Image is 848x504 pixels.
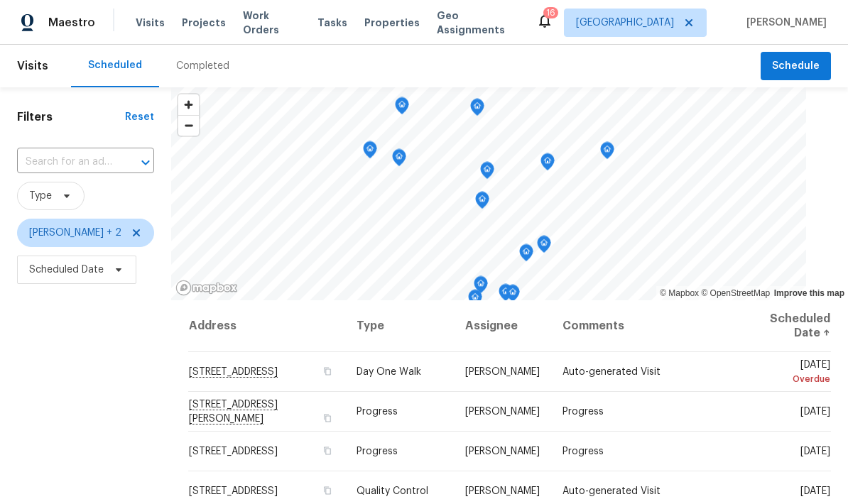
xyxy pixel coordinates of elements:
a: Mapbox homepage [175,280,238,296]
div: Map marker [392,149,406,171]
th: Comments [551,300,744,352]
span: [DATE] [800,486,830,496]
span: Projects [182,16,226,30]
a: Improve this map [774,288,844,298]
span: [STREET_ADDRESS] [189,486,278,496]
span: Tasks [317,18,347,28]
button: Copy Address [321,444,334,457]
span: Visits [17,50,48,82]
span: [PERSON_NAME] [465,407,540,417]
span: Progress [562,447,604,456]
span: Auto-generated Visit [562,367,661,377]
button: Zoom in [178,94,199,115]
span: [DATE] [755,360,830,386]
div: Map marker [363,141,377,163]
div: Reset [125,110,154,124]
a: OpenStreetMap [701,288,770,298]
h1: Filters [17,110,125,124]
div: Map marker [470,99,484,121]
div: Map marker [475,192,489,214]
th: Assignee [454,300,551,352]
span: [PERSON_NAME] + 2 [29,226,121,240]
span: Type [29,189,52,203]
button: Zoom out [178,115,199,136]
div: Map marker [468,290,482,312]
button: Open [136,153,156,172]
span: [PERSON_NAME] [465,367,540,377]
div: Map marker [537,236,551,258]
div: 16 [546,6,555,20]
canvas: Map [171,87,806,300]
span: Progress [562,407,604,417]
span: Geo Assignments [437,9,519,37]
th: Type [345,300,454,352]
button: Copy Address [321,365,334,378]
span: Maestro [48,16,95,30]
button: Schedule [761,52,831,81]
span: Progress [357,447,398,456]
span: [PERSON_NAME] [465,486,540,496]
span: Quality Control [357,486,428,496]
button: Copy Address [321,484,334,497]
div: Completed [176,59,229,73]
th: Address [188,300,345,352]
div: Map marker [480,162,494,184]
div: Overdue [755,372,830,386]
button: Copy Address [321,412,334,424]
div: Map marker [395,97,409,119]
span: Zoom out [178,116,199,136]
a: Mapbox [660,288,699,298]
span: [GEOGRAPHIC_DATA] [576,16,674,30]
div: Map marker [519,244,533,266]
span: Progress [357,407,398,417]
span: Properties [364,16,420,30]
span: Schedule [772,57,820,75]
span: Scheduled Date [29,263,104,277]
div: Map marker [474,276,488,298]
span: [PERSON_NAME] [465,447,540,456]
span: Visits [136,16,165,30]
span: Auto-generated Visit [562,486,661,496]
span: Day One Walk [357,367,421,377]
input: Search for an address... [17,151,114,173]
div: Map marker [506,285,520,307]
span: [PERSON_NAME] [741,16,827,30]
div: Scheduled [88,58,142,72]
span: [STREET_ADDRESS] [189,447,278,456]
th: Scheduled Date ↑ [744,300,831,352]
div: Map marker [600,142,614,164]
span: [DATE] [800,447,830,456]
div: Map marker [499,284,513,306]
span: [DATE] [800,407,830,417]
div: Map marker [540,153,555,175]
span: Work Orders [243,9,300,37]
